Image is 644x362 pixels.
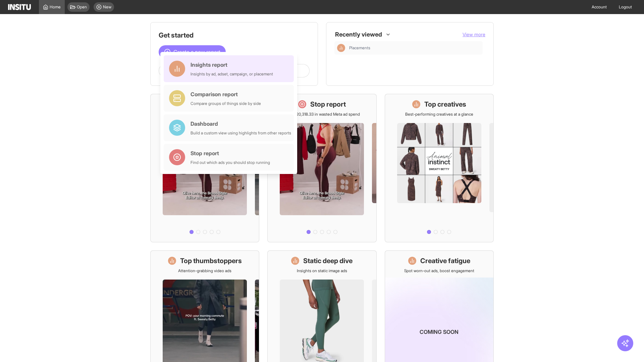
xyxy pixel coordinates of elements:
[191,71,273,77] div: Insights by ad, adset, campaign, or placement
[349,45,370,51] span: Placements
[385,94,494,242] a: Top creativesBest-performing creatives at a glance
[284,112,360,117] p: Save £20,318.33 in wasted Meta ad spend
[267,94,376,242] a: Stop reportSave £20,318.33 in wasted Meta ad spend
[191,160,270,165] div: Find out which ads you should stop running
[349,45,480,51] span: Placements
[159,31,310,40] h1: Get started
[103,4,111,10] span: New
[191,130,291,136] div: Build a custom view using highlights from other reports
[180,256,242,265] h1: Top thumbstoppers
[173,48,220,56] span: Create a new report
[50,4,61,10] span: Home
[424,100,466,109] h1: Top creatives
[303,256,353,265] h1: Static deep dive
[337,44,345,52] div: Insights
[191,90,261,98] div: Comparison report
[310,100,346,109] h1: Stop report
[191,149,270,157] div: Stop report
[8,4,31,10] img: Logo
[77,4,87,10] span: Open
[297,268,347,274] p: Insights on static image ads
[463,31,485,38] button: View more
[463,32,485,37] span: View more
[159,45,226,59] button: Create a new report
[191,101,261,106] div: Compare groups of things side by side
[178,268,231,274] p: Attention-grabbing video ads
[191,120,291,128] div: Dashboard
[191,61,273,69] div: Insights report
[405,112,473,117] p: Best-performing creatives at a glance
[150,94,259,242] a: What's live nowSee all active ads instantly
